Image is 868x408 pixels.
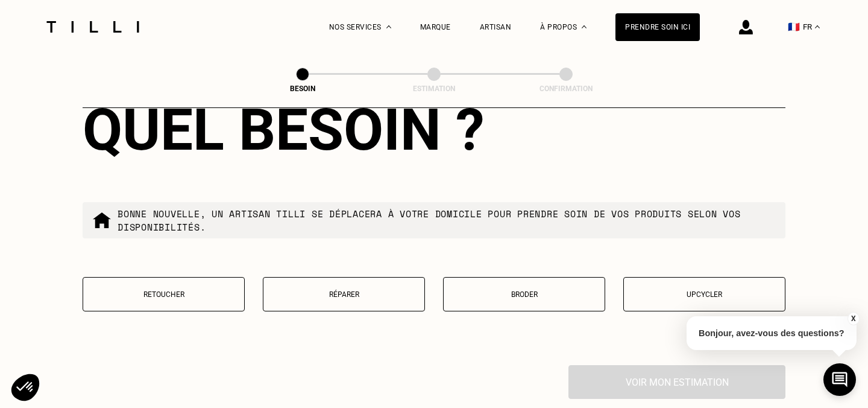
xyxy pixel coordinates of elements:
[420,23,451,31] a: Marque
[815,25,820,28] img: menu déroulant
[630,290,779,299] p: Upcycler
[89,290,238,299] p: Retoucher
[92,211,112,230] img: commande à domicile
[739,20,753,34] img: icône connexion
[450,290,599,299] p: Broder
[480,23,512,31] a: Artisan
[687,316,857,350] p: Bonjour, avez-vous des questions?
[83,96,785,164] div: Quel besoin ?
[118,207,776,234] p: Bonne nouvelle, un artisan tilli se déplacera à votre domicile pour prendre soin de vos produits ...
[263,277,425,311] button: Réparer
[83,277,245,311] button: Retoucher
[615,13,700,41] a: Prendre soin ici
[374,84,494,93] div: Estimation
[269,290,418,299] p: Réparer
[582,25,587,28] img: Menu déroulant à propos
[386,25,391,28] img: Menu déroulant
[788,21,800,33] span: 🇫🇷
[443,277,605,311] button: Broder
[847,312,859,325] button: X
[242,84,363,93] div: Besoin
[506,84,626,93] div: Confirmation
[623,277,785,311] button: Upcycler
[42,21,143,33] img: Logo du service de couturière Tilli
